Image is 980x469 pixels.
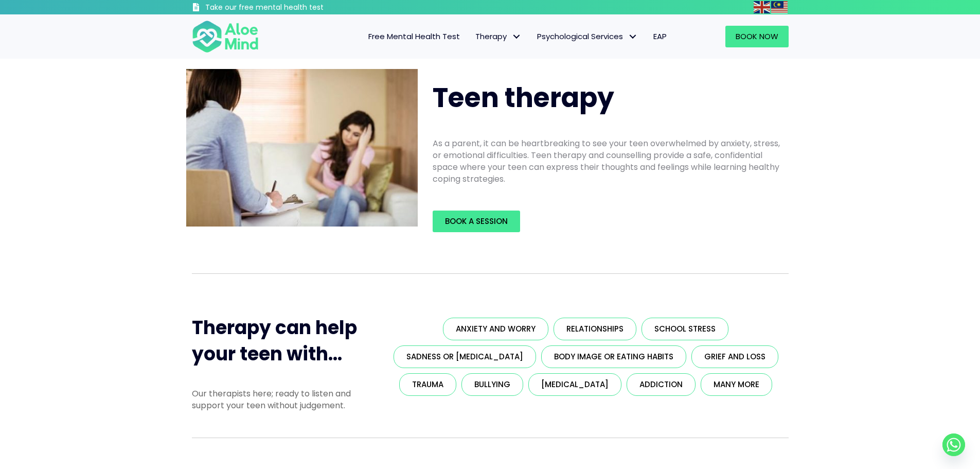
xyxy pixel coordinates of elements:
a: Grief and loss [691,345,778,368]
span: Trauma [412,379,443,390]
a: Free Mental Health Test [361,26,468,47]
h3: Take our free mental health test [205,3,379,13]
a: Trauma [399,373,456,396]
img: Aloe mind Logo [192,20,259,54]
a: Bullying [461,373,523,396]
span: Book a Session [445,216,508,227]
a: TherapyTherapy: submenu [468,26,529,47]
span: Bullying [474,379,510,390]
img: ms [771,1,788,13]
span: Relationships [566,323,623,334]
span: [MEDICAL_DATA] [541,379,609,390]
img: teen therapy2 [186,69,418,227]
a: Psychological ServicesPsychological Services: submenu [529,26,646,47]
a: Book a Session [433,211,520,232]
span: Addiction [639,379,683,390]
a: Relationships [554,318,636,340]
a: School stress [642,318,728,340]
span: Grief and loss [704,351,765,362]
img: en [754,1,770,13]
a: English [754,1,771,13]
a: Whatsapp [942,433,965,456]
a: Malay [771,1,789,13]
a: Sadness or [MEDICAL_DATA] [394,345,536,368]
span: Psychological Services: submenu [626,29,640,44]
a: Body image or eating habits [541,345,686,368]
span: Teen therapy [433,79,614,116]
a: Anxiety and worry [443,318,548,340]
nav: Menu [272,26,674,47]
span: Free Mental Health Test [368,31,460,42]
span: EAP [653,31,667,42]
a: Addiction [627,373,696,396]
a: [MEDICAL_DATA] [528,373,621,396]
span: Anxiety and worry [456,323,536,334]
span: Body image or eating habits [554,351,673,362]
p: Our therapists here; ready to listen and support your teen without judgement. [192,388,369,411]
span: Therapy: submenu [509,29,524,44]
span: Therapy can help your teen with... [192,315,357,367]
span: Psychological Services [537,31,638,42]
span: Book Now [736,31,778,42]
p: As a parent, it can be heartbreaking to see your teen overwhelmed by anxiety, stress, or emotiona... [433,137,782,185]
a: Take our free mental health test [192,3,379,14]
a: Many more [701,373,772,396]
span: Many more [714,379,759,390]
span: School stress [654,323,716,334]
span: Sadness or [MEDICAL_DATA] [406,351,523,362]
span: Therapy [475,31,522,42]
a: Book Now [725,26,789,47]
a: EAP [646,26,674,47]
